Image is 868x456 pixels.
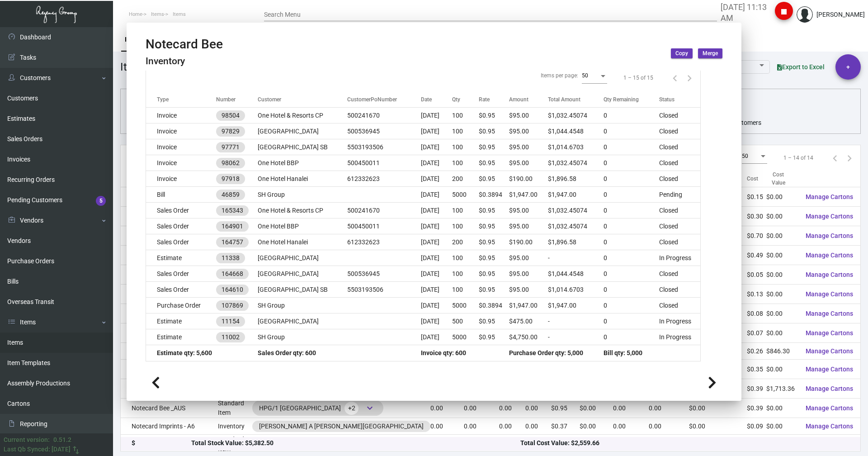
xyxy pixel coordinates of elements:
[604,108,659,123] td: 0
[742,153,748,159] span: 50
[121,323,218,343] td: Key Card - Beer
[430,435,463,454] td: 0.00
[797,6,813,23] img: admin@bootstrapmaster.com
[452,234,479,250] td: 200
[479,155,509,171] td: $0.95
[806,404,853,412] span: Manage Cartons
[721,2,768,24] label: [DATE] 11:13 AM
[430,418,463,435] td: 0.00
[509,108,548,123] td: $95.00
[766,343,798,360] td: $846.30
[509,155,548,171] td: $95.00
[121,285,218,304] td: Business Card-[PERSON_NAME]
[146,203,216,218] td: Sales Order
[452,329,479,345] td: 5000
[846,54,850,80] span: +
[121,399,218,418] td: Notecard Bee _AUS
[580,418,613,435] td: $0.00
[659,95,675,104] div: Status
[509,250,548,266] td: $95.00
[146,313,216,329] td: Estimate
[659,155,700,171] td: Closed
[151,11,164,17] span: Items
[698,48,722,58] button: Merge
[842,151,857,165] button: Next page
[464,418,499,435] td: 0.00
[551,399,580,418] td: $0.95
[258,250,347,266] td: [GEOGRAPHIC_DATA]
[659,313,700,329] td: In Progress
[548,187,604,203] td: $1,947.00
[258,218,347,234] td: One Hotel BBP
[364,403,375,413] span: keyboard_arrow_down
[747,360,766,379] td: $0.35
[778,6,789,17] i: stop
[216,316,245,327] mat-chip: 11154
[548,218,604,234] td: $1,032.45074
[659,108,700,123] td: Closed
[548,266,604,282] td: $1,044.4548
[479,313,509,329] td: $0.95
[216,285,249,295] mat-chip: 164610
[604,203,659,218] td: 0
[452,155,479,171] td: 100
[258,95,281,104] div: Customer
[464,399,499,418] td: 0.00
[604,95,639,104] div: Qty Remaining
[157,95,216,104] div: Type
[806,252,853,259] span: Manage Cartons
[479,298,509,313] td: $0.3894
[347,123,421,139] td: 500536945
[464,435,499,454] td: 0.00
[604,171,659,187] td: 0
[452,187,479,203] td: 5000
[421,282,452,298] td: [DATE]
[766,226,798,246] td: $0.00
[509,95,528,104] div: Amount
[258,171,347,187] td: One Hotel Hanalei
[499,418,525,435] td: 0.00
[604,329,659,345] td: 0
[548,313,604,329] td: -
[548,203,604,218] td: $1,032.45074
[421,298,452,313] td: [DATE]
[421,266,452,282] td: [DATE]
[146,108,216,123] td: Invoice
[146,56,223,67] h4: Inventory
[146,329,216,345] td: Estimate
[347,108,421,123] td: 500241670
[216,221,249,232] mat-chip: 164901
[121,418,218,435] td: Notecard Imprints - A6
[806,423,853,430] span: Manage Cartons
[421,203,452,218] td: [DATE]
[129,11,142,17] span: Home
[421,250,452,266] td: [DATE]
[421,95,452,104] div: Date
[659,171,700,187] td: Closed
[452,250,479,266] td: 100
[258,298,347,313] td: SH Group
[806,193,853,200] span: Manage Cartons
[649,399,689,418] td: 0.00
[121,207,218,226] td: Business Card Imprint - 1000
[146,123,216,139] td: Invoice
[525,399,551,418] td: 0.00
[146,139,216,155] td: Invoice
[541,71,578,80] div: Items per page:
[479,329,509,345] td: $0.95
[747,399,766,418] td: $0.39
[421,108,452,123] td: [DATE]
[347,282,421,298] td: 5503193506
[509,139,548,155] td: $95.00
[258,329,347,345] td: SH Group
[218,435,253,454] td: Standard Item
[766,360,798,379] td: $0.00
[121,343,218,360] td: Notecard - A6
[146,187,216,203] td: Bill
[816,10,865,19] div: [PERSON_NAME]
[216,174,245,184] mat-chip: 97918
[121,187,218,207] td: Business Card [PERSON_NAME] One Off
[747,323,766,343] td: $0.07
[509,266,548,282] td: $95.00
[121,379,218,399] td: Notecard Bee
